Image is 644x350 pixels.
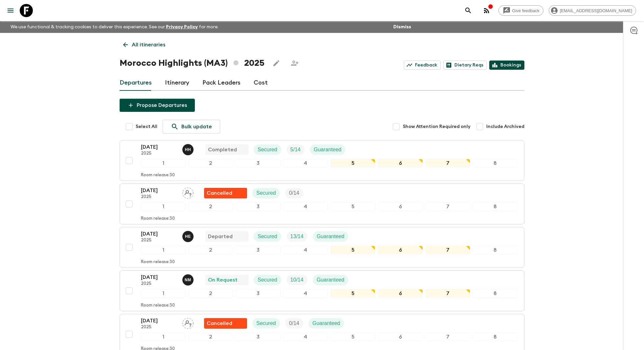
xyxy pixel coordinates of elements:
p: Secured [256,189,276,197]
div: 2 [188,159,233,167]
div: 8 [473,246,517,254]
a: Bookings [489,61,524,70]
div: 1 [141,159,186,167]
div: Flash Pack cancellation [204,188,247,198]
div: 1 [141,289,186,298]
div: 4 [283,246,328,254]
div: 8 [473,289,517,298]
p: Guaranteed [312,319,340,327]
p: Cancelled [207,189,232,197]
div: Secured [254,144,281,155]
div: Trip Fill [287,275,308,285]
div: 5 [331,159,375,167]
p: Guaranteed [317,276,345,284]
div: 4 [283,202,328,211]
p: Room release: 30 [141,303,175,308]
div: 5 [331,289,375,298]
a: Pack Leaders [202,75,241,91]
span: Nabil Merri [182,276,195,282]
a: Cost [254,75,268,91]
div: 8 [473,202,517,211]
div: Flash Pack cancellation [204,318,247,329]
button: [DATE]2025Nabil MerriOn RequestSecuredTrip FillGuaranteed12345678Room release:30 [120,270,524,311]
p: On Request [208,276,238,284]
a: Bulk update [163,120,220,134]
p: 2025 [141,151,177,156]
div: 8 [473,333,517,341]
p: Guaranteed [314,146,342,154]
p: [DATE] [141,317,177,325]
p: [DATE] [141,143,177,151]
div: 7 [425,333,470,341]
div: 6 [378,246,423,254]
p: [DATE] [141,187,177,194]
div: 3 [236,202,281,211]
p: Guaranteed [317,233,345,240]
div: 1 [141,202,186,211]
div: 8 [473,159,517,167]
p: All itineraries [132,41,165,49]
div: 2 [188,202,233,211]
span: Assign pack leader [182,189,194,195]
div: 6 [378,289,423,298]
div: Trip Fill [285,188,303,198]
p: Secured [258,233,277,240]
p: 2025 [141,194,177,200]
div: 3 [236,333,281,341]
p: Room release: 30 [141,216,175,221]
p: Bulk update [181,123,212,131]
a: Give feedback [498,5,543,16]
span: [EMAIL_ADDRESS][DOMAIN_NAME] [556,8,636,13]
div: Secured [252,188,280,198]
p: Room release: 30 [141,173,175,178]
div: 5 [331,202,375,211]
p: 13 / 14 [290,233,304,240]
div: Trip Fill [287,231,308,242]
div: 1 [141,246,186,254]
div: 4 [283,333,328,341]
p: 5 / 14 [290,146,301,154]
div: Trip Fill [285,318,303,329]
p: Secured [256,319,276,327]
div: 4 [283,289,328,298]
div: Secured [252,318,280,329]
div: 4 [283,159,328,167]
p: Room release: 30 [141,260,175,265]
div: 1 [141,333,186,341]
p: Secured [258,276,277,284]
p: We use functional & tracking cookies to deliver this experience. See our for more. [8,21,221,33]
button: Edit this itinerary [270,57,283,70]
div: 3 [236,159,281,167]
button: [DATE]2025Hicham EcherfaouiDepartedSecuredTrip FillGuaranteed12345678Room release:30 [120,227,524,268]
button: [DATE]2025Hicham HadidaCompletedSecuredTrip FillGuaranteed12345678Room release:30 [120,140,524,181]
a: Privacy Policy [166,25,198,29]
div: 3 [236,246,281,254]
div: Secured [254,275,281,285]
a: Feedback [404,61,441,70]
div: Trip Fill [287,144,305,155]
div: 2 [188,333,233,341]
p: N M [185,277,191,283]
button: search adventures [462,4,475,17]
span: Hicham Hadida [182,146,195,151]
p: 2025 [141,281,177,287]
button: menu [4,4,17,17]
p: Secured [258,146,277,154]
p: Departed [208,233,233,240]
span: Select All [136,123,157,130]
span: Hicham Echerfaoui [182,233,195,238]
div: 5 [331,333,375,341]
h1: Morocco Highlights (MA3) 2025 [120,57,264,70]
div: 2 [188,246,233,254]
div: 3 [236,289,281,298]
button: Propose Departures [120,99,195,112]
p: 10 / 14 [290,276,304,284]
div: 7 [425,159,470,167]
a: Itinerary [165,75,189,91]
p: 2025 [141,325,177,330]
p: 0 / 14 [289,319,299,327]
button: [DATE]2025Assign pack leaderFlash Pack cancellationSecuredTrip Fill12345678Room release:30 [120,184,524,224]
span: Assign pack leader [182,320,194,325]
div: 6 [378,202,423,211]
p: 0 / 14 [289,189,299,197]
